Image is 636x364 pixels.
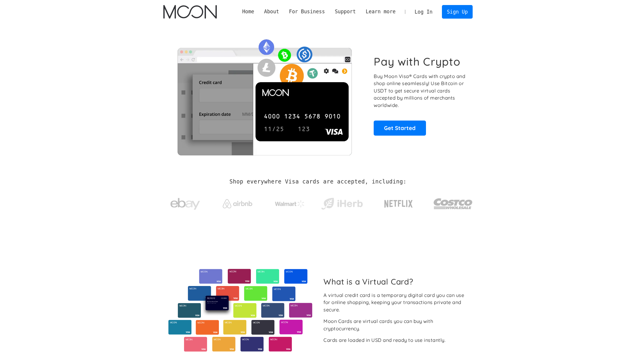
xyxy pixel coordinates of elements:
img: Moon Logo [163,5,217,19]
a: Log In [410,5,437,18]
a: Walmart [268,194,312,210]
img: iHerb [320,196,364,212]
div: Support [330,8,361,15]
div: Learn more [361,8,401,15]
div: About [264,8,279,15]
a: ebay [163,189,207,216]
img: Costco [433,193,473,215]
img: ebay [170,195,200,213]
h2: Shop everywhere Visa cards are accepted, including: [230,178,406,185]
a: Sign Up [442,5,473,18]
div: For Business [284,8,330,15]
div: About [259,8,284,15]
div: Moon Cards are virtual cards you can buy with cryptocurrency. [323,318,468,332]
img: Virtual cards from Moon [167,269,313,352]
img: Walmart [275,200,305,207]
img: Airbnb [223,199,252,208]
a: home [163,5,217,19]
a: Netflix [372,191,425,214]
div: Cards are loaded in USD and ready to use instantly. [323,337,445,344]
a: Get Started [374,121,426,135]
div: For Business [289,8,325,15]
a: Costco [433,187,473,218]
p: Buy Moon Visa® Cards with crypto and shop online seamlessly! Use Bitcoin or USDT to get secure vi... [374,73,466,109]
a: iHerb [320,190,364,214]
a: Airbnb [215,193,259,211]
div: Support [335,8,356,15]
h1: Pay with Crypto [374,55,461,68]
img: Netflix [384,196,413,211]
a: Home [237,8,259,15]
img: Moon Cards let you spend your crypto anywhere Visa is accepted. [163,35,366,155]
div: Learn more [366,8,396,15]
div: A virtual credit card is a temporary digital card you can use for online shopping, keeping your t... [323,292,468,313]
h2: What is a Virtual Card? [323,277,468,286]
